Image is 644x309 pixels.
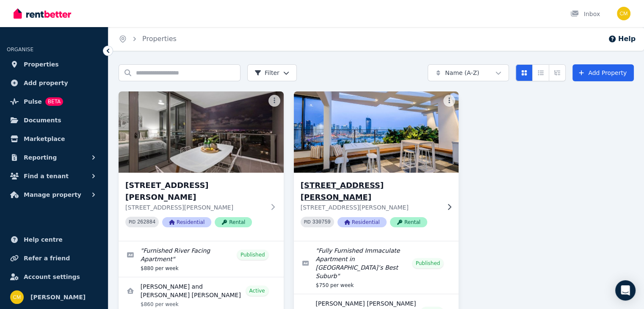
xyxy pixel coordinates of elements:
span: Residential [337,217,387,227]
button: Manage property [7,186,101,203]
h3: [STREET_ADDRESS][PERSON_NAME] [125,179,265,203]
span: ORGANISE [7,47,33,52]
span: Name (A-Z) [445,69,479,77]
span: Pulse [24,97,42,107]
code: 330759 [312,219,331,225]
span: Refer a friend [24,253,70,263]
span: [PERSON_NAME] [30,292,86,302]
div: Open Intercom Messenger [615,280,636,301]
span: Rental [215,217,252,227]
img: 1303/49 Cordelia Street, South Brisbane [290,89,463,175]
button: Filter [247,64,297,81]
span: Rental [390,217,427,227]
a: 1303/49 Cordelia Street, South Brisbane[STREET_ADDRESS][PERSON_NAME][STREET_ADDRESS][PERSON_NAME]... [294,91,459,241]
button: Compact list view [532,64,549,81]
p: [STREET_ADDRESS][PERSON_NAME] [125,203,265,212]
a: Account settings [7,268,101,285]
span: Add property [24,78,68,88]
img: Chantelle Martin [617,7,630,20]
span: Help centre [24,235,63,245]
button: Name (A-Z) [428,64,509,81]
span: Filter [254,69,279,77]
a: Edit listing: Fully Furnished Immaculate Apartment in Brisbane’s Best Suburb [294,241,459,294]
img: 1010/37 Mayne Road, Bowen Hills [119,91,284,173]
a: Edit listing: Furnished River Facing Apartment [119,241,284,277]
a: Refer a friend [7,250,101,267]
a: 1010/37 Mayne Road, Bowen Hills[STREET_ADDRESS][PERSON_NAME][STREET_ADDRESS][PERSON_NAME]PID 2628... [119,91,284,241]
a: Marketplace [7,130,101,147]
button: Help [608,34,636,44]
small: PID [304,220,311,224]
h3: [STREET_ADDRESS][PERSON_NAME] [301,179,440,203]
span: Find a tenant [24,171,69,181]
span: Residential [162,217,211,227]
div: Inbox [570,10,600,18]
a: Add Property [572,64,634,81]
code: 262884 [137,219,155,225]
a: Add property [7,74,101,91]
span: Documents [24,115,61,125]
button: Reporting [7,149,101,166]
button: Find a tenant [7,168,101,185]
a: Properties [142,35,177,43]
span: BETA [45,97,63,106]
div: View options [516,64,566,81]
a: PulseBETA [7,93,101,110]
small: PID [129,220,135,224]
span: Reporting [24,152,57,163]
img: Chantelle Martin [10,290,24,304]
span: Properties [24,59,59,69]
span: Marketplace [24,134,65,144]
span: Account settings [24,272,80,282]
a: Help centre [7,231,101,248]
img: RentBetter [14,7,71,20]
a: Documents [7,112,101,129]
a: Properties [7,56,101,73]
button: Expanded list view [549,64,566,81]
p: [STREET_ADDRESS][PERSON_NAME] [301,203,440,212]
nav: Breadcrumb [108,27,187,51]
button: More options [268,95,280,107]
button: Card view [516,64,533,81]
span: Manage property [24,190,81,200]
button: More options [443,95,455,107]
